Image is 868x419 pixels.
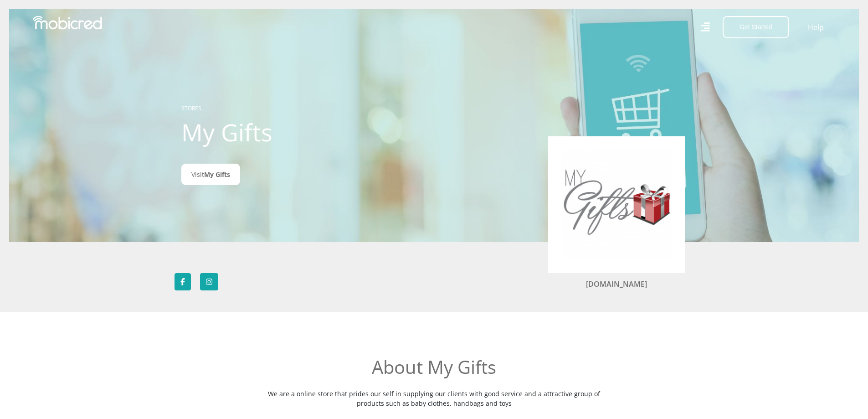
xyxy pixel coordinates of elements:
[562,150,671,259] img: My Gifts
[175,273,191,290] a: Follow My Gifts on Facebook
[181,164,240,185] a: VisitMy Gifts
[200,273,218,290] a: Follow My Gifts on Instagram
[268,356,601,378] h2: About My Gifts
[268,389,601,408] p: We are a online store that prides our self in supplying our clients with good service and a attra...
[586,279,647,289] a: [DOMAIN_NAME]
[181,118,384,146] h1: My Gifts
[33,16,102,30] img: Mobicred
[723,16,789,38] button: Get Started
[807,21,824,33] a: Help
[181,104,201,112] a: STORES
[204,170,230,179] span: My Gifts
